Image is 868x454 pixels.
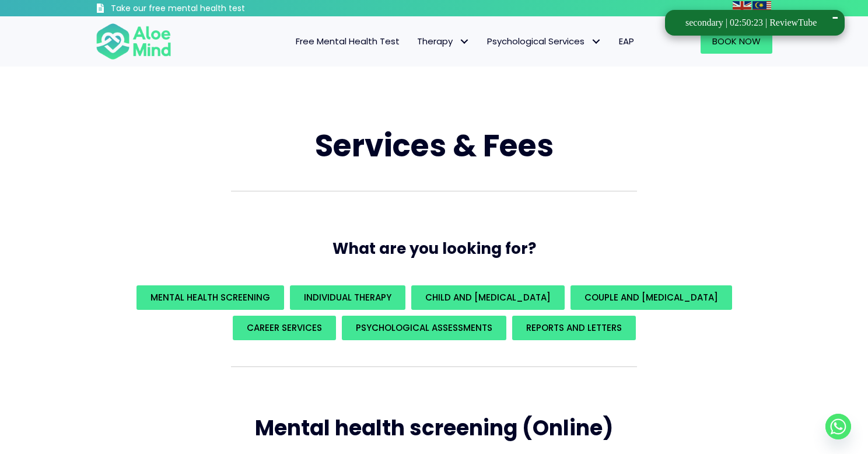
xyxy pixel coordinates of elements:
[287,29,408,54] a: Free Mental Health Test
[456,33,473,50] span: Therapy: submenu
[111,3,307,15] h3: Take our free mental health test
[247,322,322,334] span: Career Services
[425,291,551,303] span: Child and [MEDICAL_DATA]
[290,285,405,310] a: Individual Therapy
[701,29,772,54] a: Book Now
[619,35,634,47] span: EAP
[752,1,772,15] a: Malay
[96,3,307,16] a: Take our free mental health test
[187,29,643,54] nav: Menu
[752,1,771,15] img: ms
[296,35,400,47] span: Free Mental Health Test
[96,282,772,343] div: What are you looking for?
[136,285,284,310] a: Mental Health Screening
[570,285,732,310] a: Couple and [MEDICAL_DATA]
[587,33,604,50] span: Psychological Services: submenu
[150,291,270,303] span: Mental Health Screening
[512,316,636,340] a: REPORTS AND LETTERS
[825,414,851,439] a: Whatsapp
[733,1,752,15] a: English
[685,16,817,29] div: secondary | 02:50:23 | ReviewTube
[332,238,536,259] span: What are you looking for?
[478,29,610,54] a: Psychological ServicesPsychological Services: submenu
[315,124,554,167] span: Services & Fees
[233,316,336,340] a: Career Services
[526,322,622,334] span: REPORTS AND LETTERS
[96,22,171,61] img: Aloe mind Logo
[255,413,613,443] span: Mental health screening (Online)
[342,316,506,340] a: Psychological assessments
[610,29,643,54] a: EAP
[356,322,492,334] span: Psychological assessments
[733,1,751,15] img: en
[712,35,761,47] span: Book Now
[408,29,478,54] a: TherapyTherapy: submenu
[487,35,601,47] span: Psychological Services
[584,291,718,303] span: Couple and [MEDICAL_DATA]
[411,285,565,310] a: Child and [MEDICAL_DATA]
[304,291,391,303] span: Individual Therapy
[417,35,470,47] span: Therapy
